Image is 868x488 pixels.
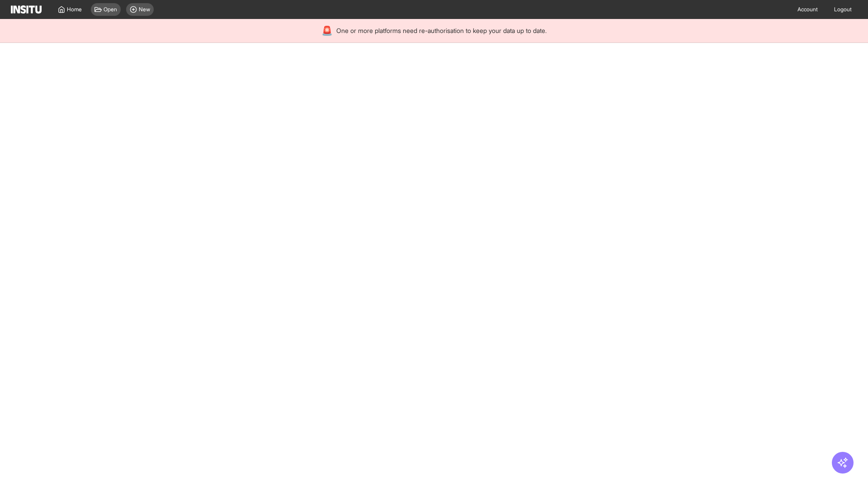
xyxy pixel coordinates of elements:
[11,5,42,14] img: Logo
[104,6,117,13] span: Open
[321,24,333,37] div: 🚨
[336,26,547,35] span: One or more platforms need re-authorisation to keep your data up to date.
[67,6,82,13] span: Home
[139,6,150,13] span: New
